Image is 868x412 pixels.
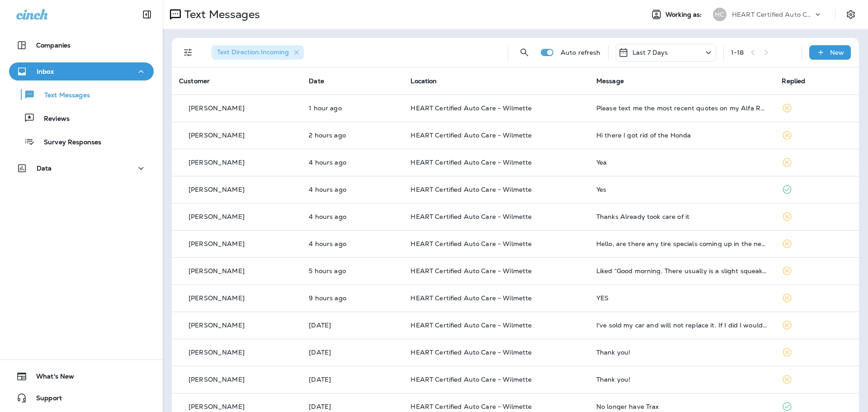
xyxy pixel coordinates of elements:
p: [PERSON_NAME] [189,403,245,410]
span: HEART Certified Auto Care - Wilmette [410,348,532,356]
p: [PERSON_NAME] [189,132,245,139]
span: HEART Certified Auto Care - Wilmette [410,104,532,112]
p: Oct 13, 2025 09:47 AM [309,213,396,220]
span: Location [410,77,437,85]
span: HEART Certified Auto Care - Wilmette [410,213,532,221]
p: [PERSON_NAME] [189,376,245,383]
button: Settings [843,6,859,23]
p: [PERSON_NAME] [189,104,245,112]
p: Inbox [37,68,54,75]
button: Filters [179,43,197,62]
div: Please text me the most recent quotes on my Alfa Romeo. Thanks [596,104,768,112]
div: Thank you! [596,349,768,356]
div: Hello, are there any tire specials coming up in the near future? Thank you. [596,240,768,247]
span: HEART Certified Auto Care - Wilmette [410,185,532,194]
p: Survey Responses [35,138,101,147]
p: Oct 13, 2025 04:34 AM [309,294,396,302]
p: Text Messages [181,8,260,21]
span: Working as: [665,11,704,19]
p: [PERSON_NAME] [189,267,245,275]
span: Customer [179,77,210,85]
button: Inbox [9,62,154,81]
button: Support [9,389,154,407]
p: Data [37,165,52,172]
div: HC [713,8,726,21]
p: [PERSON_NAME] [189,240,245,247]
p: Oct 13, 2025 09:39 AM [309,240,396,247]
button: Reviews [9,109,154,128]
button: Search Messages [515,43,533,62]
span: HEART Certified Auto Care - Wilmette [410,321,532,329]
button: Collapse Sidebar [134,5,160,24]
button: Survey Responses [9,132,154,151]
button: What's New [9,367,154,385]
span: HEART Certified Auto Care - Wilmette [410,267,532,275]
span: Support [27,394,62,405]
p: Text Messages [35,91,90,100]
p: Oct 9, 2025 10:08 AM [309,403,396,410]
div: No longer have Trax [596,403,768,410]
p: [PERSON_NAME] [189,349,245,356]
p: Reviews [35,115,70,123]
button: Companies [9,36,154,54]
p: [PERSON_NAME] [189,159,245,166]
p: Oct 10, 2025 04:22 PM [309,322,396,329]
span: HEART Certified Auto Care - Wilmette [410,375,532,384]
p: Oct 13, 2025 12:46 PM [309,104,396,112]
div: Text Direction:Incoming [212,45,304,60]
span: HEART Certified Auto Care - Wilmette [410,403,532,411]
button: Text Messages [9,85,154,104]
p: Oct 9, 2025 03:18 PM [309,376,396,383]
div: Thank you! [596,376,768,383]
button: Data [9,159,154,177]
p: New [830,49,844,56]
span: HEART Certified Auto Care - Wilmette [410,294,532,302]
div: Liked “Good morning. There usually is a slight squeak after replacing the brakes due to a special... [596,267,768,275]
span: HEART Certified Auto Care - Wilmette [410,158,532,166]
span: Replied [782,77,805,85]
span: Date [309,77,324,85]
span: HEART Certified Auto Care - Wilmette [410,240,532,248]
div: I've sold my car and will not replace it. If I did I would happily use your services. I was very ... [596,322,768,329]
div: Thanks Already took care of it [596,213,768,220]
p: Last 7 Days [632,49,668,56]
p: Oct 9, 2025 04:57 PM [309,349,396,356]
p: HEART Certified Auto Care [732,11,813,18]
p: Oct 13, 2025 10:00 AM [309,159,396,166]
div: Yes [596,186,768,193]
p: Oct 13, 2025 08:47 AM [309,267,396,275]
p: Companies [36,42,71,49]
p: Oct 13, 2025 09:53 AM [309,186,396,193]
p: Oct 13, 2025 12:15 PM [309,132,396,139]
p: [PERSON_NAME] [189,186,245,193]
p: [PERSON_NAME] [189,294,245,302]
p: [PERSON_NAME] [189,322,245,329]
p: [PERSON_NAME] [189,213,245,220]
div: Yea [596,159,768,166]
div: 1 - 18 [731,49,744,56]
span: Message [596,77,624,85]
span: What's New [27,373,74,384]
div: YES [596,294,768,302]
p: Auto refresh [561,49,601,56]
span: HEART Certified Auto Care - Wilmette [410,131,532,139]
div: Hi there I got rid of the Honda [596,132,768,139]
span: Text Direction : Incoming [217,48,289,56]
